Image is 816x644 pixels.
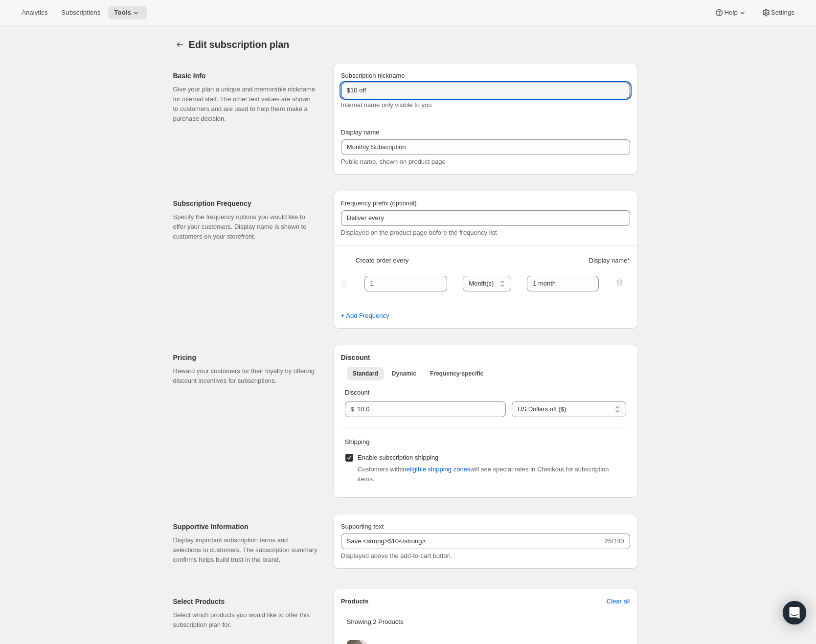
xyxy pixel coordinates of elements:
[173,522,317,532] h2: Supportive Information
[173,353,317,362] h2: Pricing
[589,256,630,266] span: Display name *
[173,71,317,81] h2: Basic Info
[341,597,368,606] p: Products
[353,370,378,378] span: Standard
[345,388,626,398] p: Discount
[114,9,131,17] span: Tools
[341,552,453,559] span: Displayed above the add-to-cart button.
[356,256,408,266] span: Create order every
[724,9,737,17] span: Help
[407,465,471,474] span: eligible shipping zones
[189,39,290,50] span: Edit subscription plan
[173,366,317,386] p: Reward your customers for their loyalty by offering discount incentives for subscriptions.
[341,311,389,321] span: + Add Frequency
[341,158,446,165] span: Public name, shown on product page
[601,594,636,609] button: Clear all
[783,601,806,624] div: Open Intercom Messenger
[173,199,317,208] h2: Subscription Frequency
[527,276,599,291] input: 1 month
[347,618,404,625] span: Showing 2 Products
[55,6,106,20] button: Subscriptions
[108,6,147,20] button: Tools
[341,200,417,207] span: Frequency prefix (optional)
[358,466,609,483] span: Customers within will see special rates in Checkout for subscription items.
[341,533,603,549] input: No obligation, modify or cancel your subscription anytime.
[341,101,432,109] span: Internal name only visible to you
[430,370,483,378] span: Frequency-specific
[392,370,416,378] span: Dynamic
[607,597,630,606] span: Clear all
[173,85,317,124] p: Give your plan a unique and memorable nickname for internal staff. The other text values are show...
[341,72,405,79] span: Subscription nickname
[341,523,384,530] span: Supporting text
[173,597,317,606] h2: Select Products
[357,401,491,417] input: 10
[341,229,497,236] span: Displayed on the product page before the frequency list
[708,6,753,20] button: Help
[341,353,630,362] h2: Discount
[401,462,476,477] button: eligible shipping zones
[173,535,317,565] p: Display important subscription terms and selections to customers. The subscription summary confir...
[351,405,354,413] span: $
[173,212,317,242] p: Specify the frequency options you would like to offer your customers. Display name is shown to cu...
[22,9,47,17] span: Analytics
[16,6,53,20] button: Analytics
[335,308,395,324] button: + Add Frequency
[341,139,630,155] input: Subscribe & Save
[341,83,630,98] input: Subscribe & Save
[61,9,100,17] span: Subscriptions
[173,38,187,51] button: Subscription plans
[358,454,439,461] span: Enable subscription shipping
[173,610,317,630] p: Select which products you would like to offer this subscription plan for.
[771,9,794,17] span: Settings
[341,129,380,136] span: Display name
[755,6,800,20] button: Settings
[345,437,626,447] p: Shipping
[341,210,630,226] input: Deliver every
